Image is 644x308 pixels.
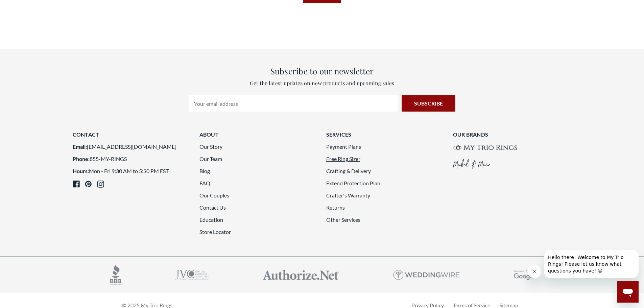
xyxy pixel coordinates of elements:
[110,265,121,285] img: accredited business logo
[326,168,371,174] a: Crafting & Delivery
[453,159,490,169] img: Mabel&Main brand logo
[402,95,455,112] input: Subscribe
[199,229,231,235] a: Store Locator
[199,168,210,174] a: Blog
[393,270,460,280] img: Weddingwire
[199,156,222,162] a: Our Team
[73,131,191,139] h3: Contact
[326,204,345,211] a: Returns
[175,270,209,280] img: jvc
[199,204,226,211] a: Contact Us
[189,95,398,112] input: Your email address
[326,131,445,139] h3: Services
[326,192,370,198] a: Crafter's Warranty
[617,281,639,303] iframe: Button to launch messaging window
[514,270,534,280] img: Google Reviews
[453,131,572,139] h3: Our Brands
[263,270,339,280] img: Authorize
[73,156,90,162] strong: Phone:
[199,143,222,150] a: Our Story
[199,131,318,139] h3: About
[73,167,191,175] li: Mon - Fri 9:30 AM to 5:30 PM EST
[199,180,210,186] a: FAQ
[199,216,223,223] a: Education
[199,192,229,198] a: Our Couples
[326,143,361,150] a: Payment Plans
[73,143,87,150] strong: Email:
[326,216,360,223] a: Other Services
[73,143,191,151] li: [EMAIL_ADDRESS][DOMAIN_NAME]
[73,168,89,174] strong: Hours:
[189,79,455,87] p: Get the latest updates on new products and upcoming sales
[544,250,639,278] iframe: Message from company
[326,156,360,162] a: Free Ring Sizer
[189,65,455,77] h3: Subscribe to our newsletter
[326,180,380,186] a: Extend Protection Plan
[528,265,541,278] iframe: Close message
[453,145,517,150] img: My Trio Rings brand logo
[73,155,191,163] li: 855-MY-RINGS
